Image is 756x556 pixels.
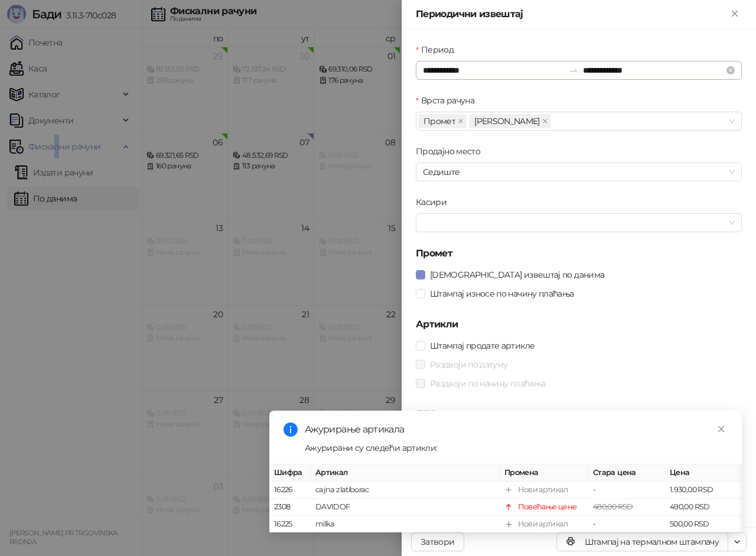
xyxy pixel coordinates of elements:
td: cajna zlatiborac [311,482,500,499]
a: Close [715,422,728,435]
label: Продајно место [416,145,487,158]
div: Повећање цене [518,501,577,513]
td: - [588,516,665,533]
td: 490,00 RSD [665,499,742,516]
td: 1.930,00 RSD [665,482,742,499]
span: [DEMOGRAPHIC_DATA] извештај по данима [425,268,609,281]
td: - [588,482,665,499]
div: Периодични извештај [416,7,728,21]
td: milka [311,516,500,533]
span: close [717,425,725,433]
td: 16226 [269,482,311,499]
th: Стара цена [588,464,665,482]
span: [PERSON_NAME] [474,115,540,128]
span: close-circle [726,66,735,74]
th: Артикал [311,464,500,482]
label: Касири [416,196,454,209]
span: close [458,118,464,124]
td: 2308 [269,499,311,516]
span: 480,00 RSD [593,502,633,511]
span: Штампај износе по начину плаћања [425,287,579,300]
h5: Промет [416,246,742,261]
label: Врста рачуна [416,94,482,107]
span: Седиште [423,163,735,181]
button: Close [728,7,742,21]
span: swap-right [569,66,578,75]
td: 16225 [269,516,311,533]
div: Ажурирање артикала [305,422,728,437]
th: Шифра [269,464,311,482]
h5: Артикли [416,317,742,331]
div: Нови артикал [518,518,568,530]
th: Цена [665,464,742,482]
td: 500,00 RSD [665,516,742,533]
span: Штампај продате артикле [425,339,539,352]
span: close [542,118,548,124]
span: Раздвоји по датуму [425,358,512,371]
span: to [569,66,578,75]
td: DAVIDOF [311,499,500,516]
div: Нови артикал [518,484,568,496]
label: Период [416,43,461,56]
input: Период [423,64,564,77]
th: Промена [500,464,588,482]
span: Раздвоји по начину плаћања [425,377,550,390]
span: info-circle [283,422,298,437]
h5: ПДВ [416,407,742,421]
div: Ажурирани су следећи артикли: [305,441,728,454]
span: Промет [423,115,455,128]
